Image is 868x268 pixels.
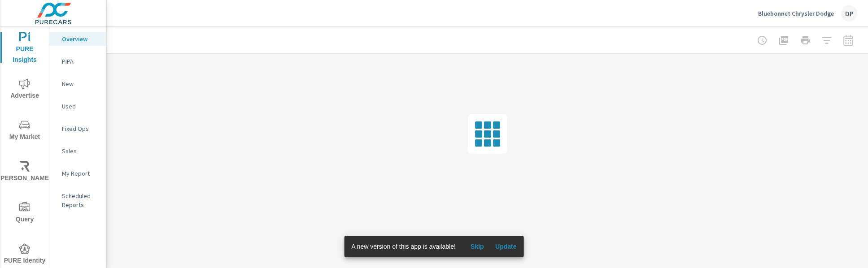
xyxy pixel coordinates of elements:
div: New [49,77,106,91]
p: Overview [62,35,99,43]
div: Overview [49,32,106,46]
p: Used [62,102,99,111]
p: Scheduled Reports [62,191,99,209]
span: Advertise [3,78,46,101]
div: DP [841,5,857,22]
span: Skip [467,242,488,251]
button: Update [492,239,520,254]
span: A new version of this app is available! [351,243,456,250]
p: New [62,79,99,88]
div: Used [49,99,106,113]
div: Sales [49,144,106,158]
span: Query [3,202,46,225]
div: Scheduled Reports [49,189,106,212]
p: Fixed Ops [62,124,99,133]
div: Fixed Ops [49,122,106,135]
div: PIPA [49,55,106,68]
p: My Report [62,169,99,178]
span: Update [495,242,517,251]
p: Sales [62,147,99,156]
span: [PERSON_NAME] [3,161,46,184]
button: Skip [463,239,492,254]
span: PURE Identity [3,243,46,266]
p: PIPA [62,57,99,66]
span: My Market [3,120,46,143]
div: My Report [49,167,106,180]
p: Bluebonnet Chrysler Dodge [758,9,834,17]
span: PURE Insights [3,32,46,65]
